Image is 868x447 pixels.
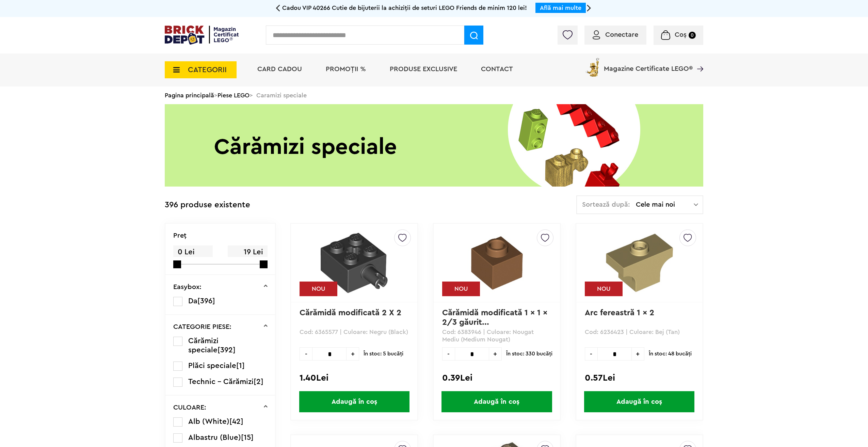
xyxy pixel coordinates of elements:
div: NOU [442,282,480,296]
a: Pagina principală [165,92,214,98]
span: [42] [229,418,243,425]
span: CATEGORII [188,66,227,74]
span: Alb (White) [188,418,229,425]
small: 0 [689,32,696,39]
span: Adaugă în coș [299,391,409,412]
a: Conectare [593,31,638,38]
span: Magazine Certificate LEGO® [604,57,693,72]
span: [1] [236,362,245,369]
div: NOU [585,282,623,296]
p: Cod: 6383946 | Culoare: Nougat Mediu (Medium Nougat) [442,328,551,344]
span: Cărămizi speciale [188,337,219,354]
img: Cărămidă modificată 1 x 1 x 2/3 găurită [454,229,539,296]
span: - [442,347,455,361]
p: CATEGORIE PIESE: [173,323,231,330]
div: 1.40Lei [300,373,409,382]
span: În stoc: 48 bucăţi [649,347,692,361]
a: Adaugă în coș [576,391,703,412]
span: - [585,347,597,361]
a: Arc fereastră 1 x 2 [585,309,654,317]
span: Adaugă în coș [441,391,552,412]
span: [15] [241,434,254,441]
span: Technic - Cărămizi [188,378,254,385]
a: Card Cadou [257,66,302,73]
a: Contact [481,66,513,73]
p: Cod: 6365577 | Culoare: Negru (Black) [300,328,409,344]
span: Adaugă în coș [584,391,694,412]
span: [2] [254,378,263,385]
img: Arc fereastră 1 x 2 [597,229,682,296]
span: Cadou VIP 40266 Cutie de bijuterii la achiziții de seturi LEGO Friends de minim 120 lei! [282,5,527,11]
span: [392] [218,346,236,354]
span: Coș [675,31,687,38]
span: Plăci speciale [188,362,236,369]
img: Cărămidă modificată 2 X 2 [312,229,397,296]
span: În stoc: 5 bucăţi [364,347,403,361]
span: Sortează după: [582,201,630,208]
div: 396 produse existente [165,195,250,215]
span: 0 Lei [173,245,213,259]
a: Piese LEGO [218,92,250,98]
p: Preţ [173,232,187,239]
span: Cele mai noi [636,201,694,208]
span: 19 Lei [228,245,267,259]
a: Cărămidă modificată 1 x 1 x 2/3 găurit... [442,309,550,326]
div: > > Caramizi speciale [165,86,703,104]
p: Cod: 6236423 | Culoare: Bej (Tan) [585,328,694,344]
span: Conectare [605,31,638,38]
div: NOU [300,282,337,296]
img: Caramizi speciale [165,104,703,187]
span: [396] [197,297,215,305]
div: 0.39Lei [442,373,551,382]
a: Cărămidă modificată 2 X 2 [300,309,401,317]
a: Află mai multe [540,5,581,11]
span: În stoc: 330 bucăţi [506,347,552,361]
span: + [347,347,359,361]
a: Adaugă în coș [291,391,417,412]
span: + [632,347,644,361]
p: CULOARE: [173,404,206,411]
span: Da [188,297,197,305]
a: Produse exclusive [390,66,457,73]
a: Adaugă în coș [434,391,560,412]
span: Albastru (Blue) [188,434,241,441]
span: + [489,347,502,361]
span: - [300,347,312,361]
a: Magazine Certificate LEGO® [693,57,703,63]
a: PROMOȚII % [326,66,366,73]
p: Easybox: [173,284,202,290]
div: 0.57Lei [585,373,694,382]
